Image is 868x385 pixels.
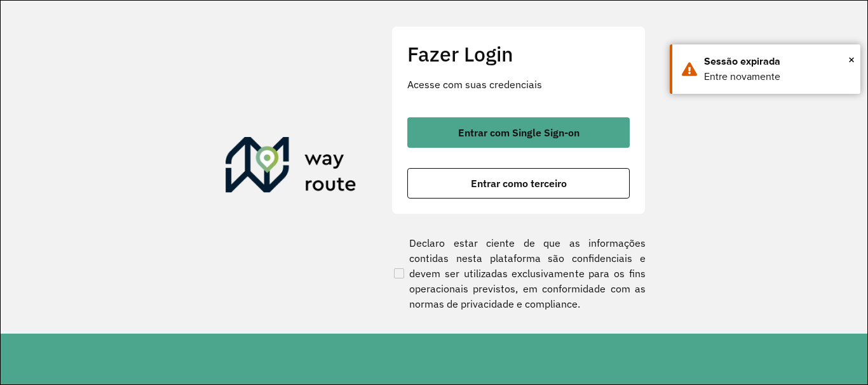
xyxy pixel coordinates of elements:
h2: Fazer Login [407,42,630,66]
span: Entrar com Single Sign-on [458,127,580,138]
button: button [407,117,630,148]
img: Roteirizador AmbevTech [226,137,356,198]
span: × [848,50,855,69]
div: Entre novamente [704,69,851,84]
p: Acesse com suas credenciais [407,77,630,92]
label: Declaro estar ciente de que as informações contidas nesta plataforma são confidenciais e devem se... [391,235,646,311]
button: button [407,168,630,199]
button: Close [848,50,855,69]
span: Entrar como terceiro [471,178,567,188]
div: Sessão expirada [704,54,851,69]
